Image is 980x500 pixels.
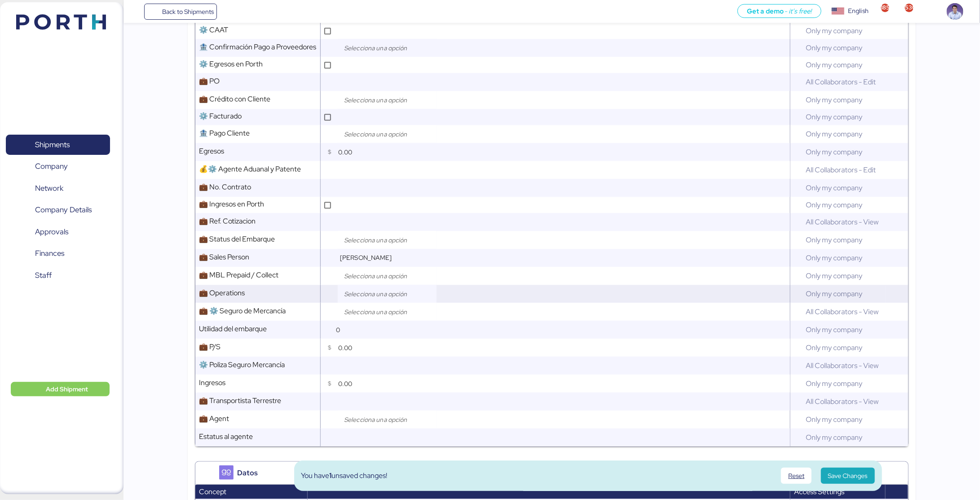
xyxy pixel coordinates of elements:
[332,471,388,480] span: unsaved changes!
[338,339,790,357] input: $
[199,25,228,35] span: ⚙️ CAAT
[6,243,110,264] a: Finances
[802,144,866,160] span: Only my company
[199,432,253,441] span: Estatus al agente
[199,234,275,244] span: 💼 Status del Embarque
[199,111,242,121] span: ⚙️ Facturado
[342,235,437,246] input: Selecciona una opción
[338,375,790,393] input: $
[802,393,882,410] span: All Collaborators - View
[338,143,790,161] input: $
[802,232,866,248] span: Only my company
[802,22,866,39] span: Only my company
[199,216,256,226] span: 💼 Ref. Cotizacion
[11,382,110,396] button: Add Shipment
[342,307,437,317] input: Selecciona una opción
[199,182,251,192] span: 💼 No. Contrato
[802,74,879,90] span: All Collaborators - Edit
[802,285,866,302] span: Only my company
[301,471,330,480] span: You have
[35,160,68,173] span: Company
[802,357,882,374] span: All Collaborators - View
[342,271,437,281] input: Selecciona una opción
[324,376,335,391] button: $
[199,414,229,423] span: 💼 Agent
[802,57,866,73] span: Only my company
[35,247,64,260] span: Finances
[6,178,110,199] a: Network
[802,303,882,320] span: All Collaborators - View
[6,156,110,177] a: Company
[342,289,437,299] input: Selecciona una opción
[802,268,866,284] span: Only my company
[199,342,221,351] span: 💼 P/S
[788,470,804,481] span: Reset
[199,324,267,333] span: Utilidad del embarque
[199,42,316,52] span: 🏦 Confirmación Pago a Proveedores
[199,164,301,174] span: 💰⚙️ Agente Aduanal y Patente
[340,254,392,262] span: [PERSON_NAME]
[199,288,245,298] span: 💼 Operations
[237,468,258,478] span: Datos
[330,471,332,480] span: 1
[802,375,866,392] span: Only my company
[802,126,866,142] span: Only my company
[328,147,331,158] span: $
[199,59,263,69] span: ⚙️ Egresos en Porth
[199,146,224,156] span: Egresos
[46,384,88,395] span: Add Shipment
[199,252,249,262] span: 💼 Sales Person
[199,487,226,496] span: Concept
[802,250,866,266] span: Only my company
[328,343,331,353] span: $
[328,379,331,389] span: $
[781,468,812,484] button: Reset
[199,270,278,280] span: 💼 MBL Prepaid / Collect
[199,199,264,209] span: 💼 Ingresos en Porth
[199,128,250,138] span: 🏦 Pago Cliente
[802,214,882,230] span: All Collaborators - View
[342,414,437,425] input: Selecciona una opción
[342,95,437,105] input: Selecciona una opción
[162,6,214,17] span: Back to Shipments
[199,76,220,86] span: 💼 PO
[35,203,92,216] span: Company Details
[6,265,110,285] a: Staff
[199,396,281,405] span: 💼 Transportista Terrestre
[324,145,335,160] button: $
[802,321,866,338] span: Only my company
[35,138,70,151] span: Shipments
[342,43,437,53] input: Selecciona una opción
[802,411,866,428] span: Only my company
[199,306,286,316] span: 💼 ⚙️ Seguro de Mercancía
[6,221,110,242] a: Approvals
[794,487,844,496] span: Access Settings
[802,39,866,56] span: Only my company
[802,429,866,446] span: Only my company
[324,340,335,355] button: $
[848,6,869,16] div: English
[802,109,866,125] span: Only my company
[129,4,144,19] button: Menu
[35,182,63,195] span: Network
[821,468,875,484] button: Save Changes
[199,360,285,369] span: ⚙️ Poliza Seguro Mercancía
[802,197,866,213] span: Only my company
[802,339,866,356] span: Only my company
[802,92,866,108] span: Only my company
[199,94,270,104] span: 💼 Crédito con Cliente
[802,162,879,178] span: All Collaborators - Edit
[828,470,868,481] span: Save Changes
[35,225,68,238] span: Approvals
[802,180,866,196] span: Only my company
[35,269,52,282] span: Staff
[6,200,110,220] a: Company Details
[144,4,217,20] a: Back to Shipments
[342,129,437,140] input: Selecciona una opción
[199,378,225,387] span: Ingresos
[6,135,110,155] a: Shipments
